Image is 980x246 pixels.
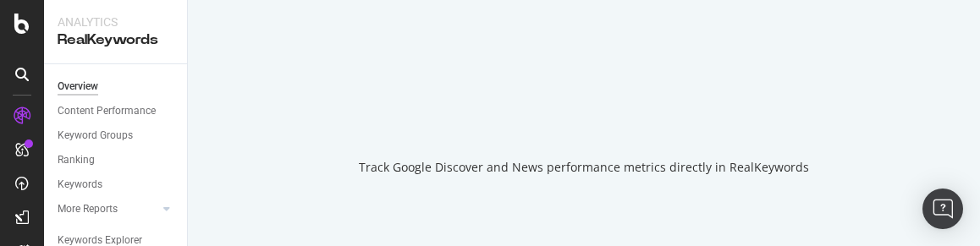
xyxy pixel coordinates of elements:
a: Overview [58,78,175,96]
a: More Reports [58,200,158,218]
div: Analytics [58,14,173,30]
div: Track Google Discover and News performance metrics directly in RealKeywords [359,159,809,176]
a: Content Performance [58,102,175,120]
div: animation [523,71,645,132]
div: RealKeywords [58,30,173,50]
a: Keyword Groups [58,127,175,145]
a: Ranking [58,151,175,169]
a: Keywords [58,176,175,194]
div: Keyword Groups [58,127,133,145]
div: More Reports [58,200,118,218]
div: Content Performance [58,102,156,120]
div: Overview [58,78,98,96]
div: Open Intercom Messenger [922,189,963,229]
div: Keywords [58,176,102,194]
div: Ranking [58,151,95,169]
